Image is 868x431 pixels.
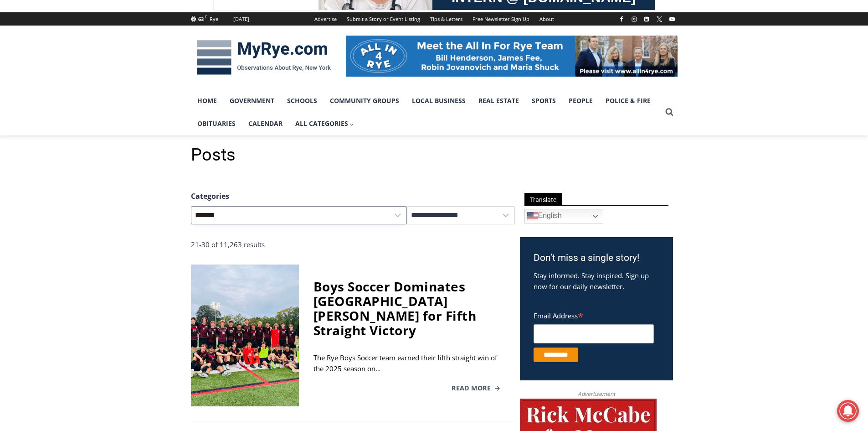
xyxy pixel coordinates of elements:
div: 1 [96,77,100,86]
a: Home [191,89,223,112]
a: About [534,12,559,26]
div: Rye [210,15,218,23]
a: Real Estate [472,89,525,112]
span: Read More [452,385,491,391]
a: [PERSON_NAME] Read Sanctuary Fall Fest: [DATE] [0,91,136,114]
legend: Categories [191,191,229,203]
a: YouTube [667,14,678,25]
a: Schools [281,89,324,112]
a: Government [223,89,281,112]
a: Calendar [242,112,289,135]
a: Intern @ [DOMAIN_NAME] [219,88,442,114]
img: s_800_29ca6ca9-f6cc-433c-a631-14f6620ca39b.jpeg [0,0,91,91]
a: Obituaries [191,112,242,135]
h4: [PERSON_NAME] Read Sanctuary Fall Fest: [DATE] [7,92,121,113]
div: Co-sponsored by Westchester County Parks [96,27,132,75]
div: "The first chef I interviewed talked about coming to [GEOGRAPHIC_DATA] from [GEOGRAPHIC_DATA] in ... [230,0,431,88]
label: Email Address [534,306,654,323]
a: Facebook [616,14,627,25]
h3: Don’t miss a single story! [534,251,659,265]
a: Local Business [406,89,472,112]
a: Free Newsletter Sign Up [467,12,534,26]
a: Linkedin [641,14,652,25]
div: The Rye Boys Soccer team earned their fifth straight win of the 2025 season on… [313,352,501,374]
a: Sports [525,89,562,112]
a: Instagram [629,14,640,25]
span: Intern @ [DOMAIN_NAME] [238,91,422,111]
p: Stay informed. Stay inspired. Sign up now for our daily newsletter. [534,270,659,292]
a: X [654,14,665,25]
a: Police & Fire [599,89,657,112]
span: Advertisement [569,389,624,398]
span: Translate [524,193,562,205]
nav: Secondary Navigation [309,12,559,26]
img: All in for Rye [346,36,678,77]
div: 21-30 of 11,263 results [191,239,353,250]
a: Community Groups [324,89,406,112]
h1: Posts [191,145,678,166]
a: English [524,209,603,223]
div: / [102,77,104,86]
span: F [205,14,207,19]
a: Read More [452,385,501,391]
nav: Primary Navigation [191,89,661,135]
button: View Search Form [661,104,678,120]
a: Tips & Letters [425,12,467,26]
a: Advertise [309,12,342,26]
div: Boys Soccer Dominates [GEOGRAPHIC_DATA][PERSON_NAME] for Fifth Straight Victory [313,279,501,338]
button: Child menu of All Categories [289,112,361,135]
div: 6 [107,77,111,86]
div: [DATE] [233,15,249,23]
span: 63 [198,16,204,22]
a: People [562,89,599,112]
a: Submit a Story or Event Listing [342,12,425,26]
img: MyRye.com [191,34,337,81]
img: en [527,211,538,222]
